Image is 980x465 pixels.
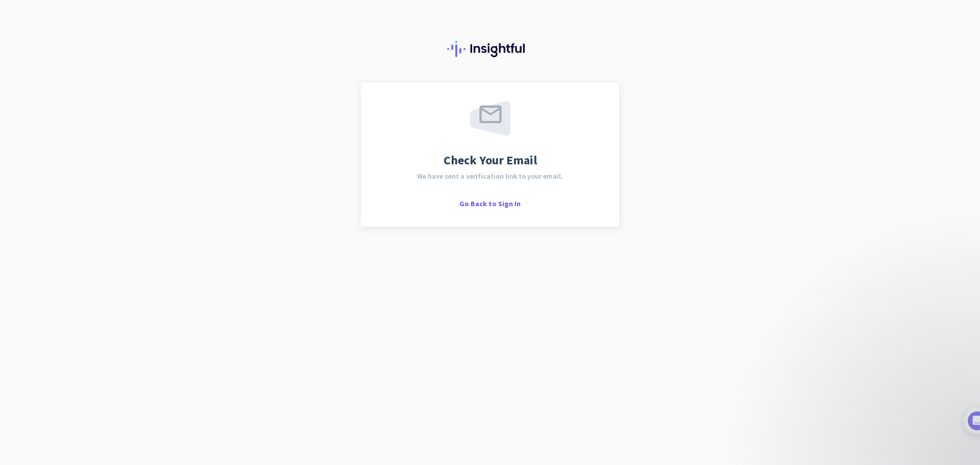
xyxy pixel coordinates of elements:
iframe: Intercom notifications message [771,243,975,460]
span: We have sent a verification link to your email. [417,173,563,180]
span: Check Your Email [444,154,537,166]
span: Go Back to Sign In [459,199,521,208]
img: Insightful [447,41,533,57]
img: email-sent [470,101,510,136]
